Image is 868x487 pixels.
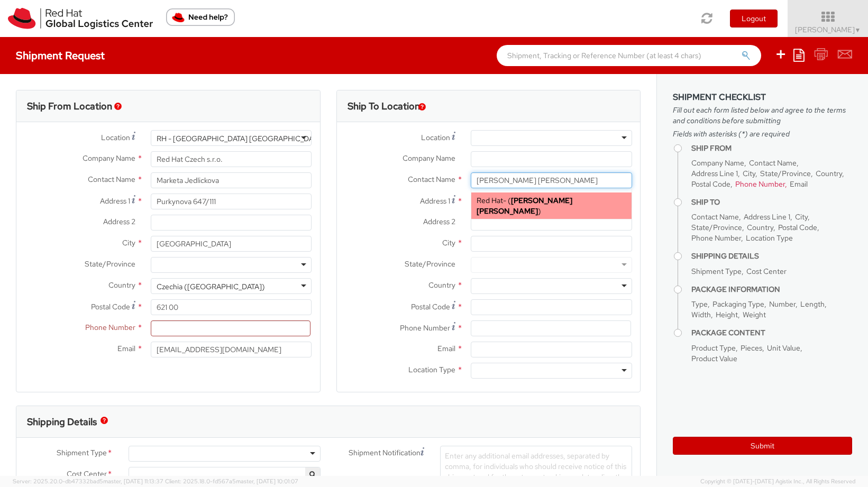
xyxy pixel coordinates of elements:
span: Height [716,310,738,319]
div: RH - [GEOGRAPHIC_DATA] [GEOGRAPHIC_DATA] - B [157,133,335,144]
span: Product Value [691,354,737,363]
span: Address 1 [420,196,450,206]
span: [PERSON_NAME] [795,25,861,34]
img: rh-logistics-00dfa346123c4ec078e1.svg [8,8,153,29]
span: Client: 2025.18.0-fd567a5 [165,477,298,485]
span: Postal Code [411,302,450,311]
h3: Shipment Checklist [673,93,852,102]
span: Company Name [691,158,744,168]
span: Contact Name [749,158,797,168]
h4: Package Content [691,329,852,337]
span: Cost Center [746,267,787,276]
span: State/Province [85,259,135,269]
span: Type [691,299,708,309]
span: Address Line 1 [744,212,790,222]
span: Shipment Type [691,267,742,276]
button: Submit [673,437,852,455]
div: Czechia ([GEOGRAPHIC_DATA]) [157,281,265,292]
span: Server: 2025.20.0-db47332bad5 [13,477,163,485]
span: Company Name [403,153,455,163]
span: Location Type [746,233,793,243]
span: Location [101,133,130,142]
strong: [PERSON_NAME] [PERSON_NAME] [477,196,572,216]
span: Number [769,299,796,309]
h4: Package Information [691,286,852,293]
h3: Ship To Location [348,101,420,112]
span: Address 2 [423,217,455,226]
h4: Ship From [691,144,852,152]
span: Fill out each form listed below and agree to the terms and conditions before submitting [673,105,852,126]
span: Unit Value [767,343,800,353]
h3: Ship From Location [27,101,112,112]
span: Phone Number [400,323,450,333]
button: Logout [730,10,778,27]
span: City [442,238,455,247]
span: Email [117,344,135,353]
span: City [743,169,755,178]
span: Phone Number [85,323,135,332]
span: Email [437,344,455,353]
span: ▼ [855,26,861,34]
span: Country [428,280,455,290]
span: Width [691,310,711,319]
span: Country [747,223,773,232]
h4: Shipment Request [16,50,105,61]
span: Red Hat [477,196,503,205]
input: Shipment, Tracking or Reference Number (at least 4 chars) [497,45,761,66]
span: Pieces [741,343,762,353]
div: - ( ) [471,192,632,219]
h4: Shipping Details [691,252,852,260]
span: Company Name [83,153,135,163]
span: Packaging Type [712,299,764,309]
span: Contact Name [408,174,455,184]
span: Contact Name [691,212,739,222]
span: Location Type [408,365,455,374]
span: Shipment Type [57,447,107,460]
span: Country [108,280,135,290]
span: Weight [743,310,766,319]
span: State/Province [405,259,455,269]
span: master, [DATE] 11:13:37 [103,477,163,485]
span: Address Line 1 [691,169,738,178]
span: Email [790,179,808,189]
span: Cost Center [67,468,107,481]
span: Product Type [691,343,736,353]
span: Copyright © [DATE]-[DATE] Agistix Inc., All Rights Reserved [700,477,855,486]
span: Address 1 [100,196,130,206]
span: Country [816,169,842,178]
span: State/Province [691,223,742,232]
span: State/Province [760,169,811,178]
span: master, [DATE] 10:01:07 [236,477,298,485]
span: Postal Code [778,223,817,232]
span: Location [421,133,450,142]
span: Length [800,299,825,309]
span: Phone Number [735,179,785,189]
span: Contact Name [88,174,135,184]
span: Phone Number [691,233,741,243]
span: Shipment Notification [349,447,421,458]
h3: Shipping Details [27,417,97,427]
button: Need help? [166,8,235,26]
span: City [795,212,808,222]
span: Fields with asterisks (*) are required [673,128,852,139]
h4: Ship To [691,198,852,206]
span: Postal Code [91,302,130,311]
span: Address 2 [103,217,135,226]
span: Postal Code [691,179,730,189]
span: City [122,238,135,247]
